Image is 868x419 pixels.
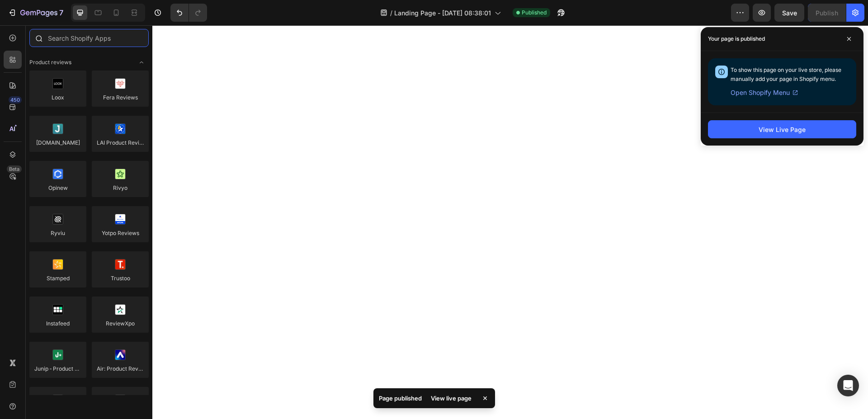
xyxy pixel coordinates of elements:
span: / [390,8,392,18]
span: Save [782,9,797,17]
input: Search Shopify Apps [29,29,149,47]
div: View Live Page [759,125,806,134]
button: Save [774,4,804,22]
span: Toggle open [134,55,149,70]
p: 7 [59,7,63,18]
iframe: Design area [152,25,868,419]
p: Your page is published [708,34,765,43]
div: View live page [425,392,477,405]
span: Published [522,9,547,17]
div: 450 [9,96,22,104]
span: To show this page on your live store, please manually add your page in Shopify menu. [731,66,841,82]
button: View Live Page [708,120,856,138]
p: Page published [379,394,422,403]
div: Publish [816,8,838,18]
span: Landing Page - [DATE] 08:38:01 [394,8,491,18]
span: Product reviews [29,58,71,66]
div: Undo/Redo [170,4,207,22]
div: Open Intercom Messenger [837,375,859,396]
span: Open Shopify Menu [731,87,790,98]
button: Publish [808,4,846,22]
button: 7 [4,4,67,22]
div: Beta [7,165,22,173]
